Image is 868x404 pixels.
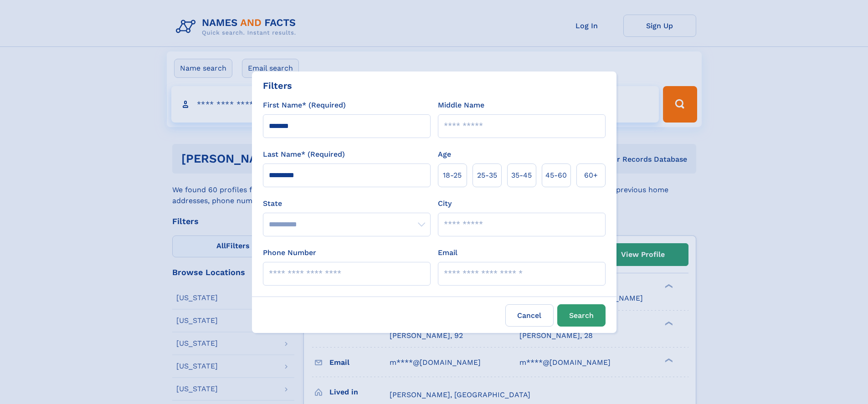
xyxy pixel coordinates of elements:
[438,100,484,111] label: Middle Name
[263,247,316,258] label: Phone Number
[263,149,345,160] label: Last Name* (Required)
[545,170,567,181] span: 45‑60
[584,170,598,181] span: 60+
[505,304,554,327] label: Cancel
[477,170,497,181] span: 25‑35
[511,170,532,181] span: 35‑45
[438,247,457,258] label: Email
[557,304,606,327] button: Search
[438,198,452,209] label: City
[443,170,462,181] span: 18‑25
[263,79,292,92] div: Filters
[263,100,346,111] label: First Name* (Required)
[438,149,451,160] label: Age
[263,198,431,209] label: State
